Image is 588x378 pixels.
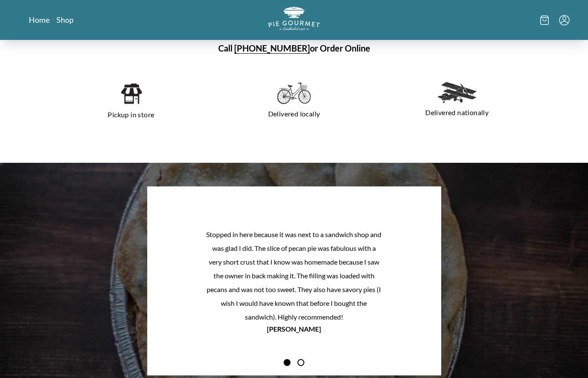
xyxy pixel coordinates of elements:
[206,228,382,324] p: Stopped in here because it was next to a sandwich shop and was glad I did. The slice of pecan pie...
[29,15,50,25] a: Home
[60,108,202,122] p: Pickup in store
[56,15,74,25] a: Shop
[120,82,142,105] img: pickup in store
[223,107,365,121] p: Delivered locally
[268,7,320,30] img: logo
[268,7,320,33] a: Logo
[147,324,441,334] p: [PERSON_NAME]
[386,106,528,119] p: Delivered nationally
[438,82,477,103] img: delivered nationally
[39,42,549,55] h1: Call or Order Online
[559,15,569,25] button: Menu
[277,82,311,104] img: delivered locally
